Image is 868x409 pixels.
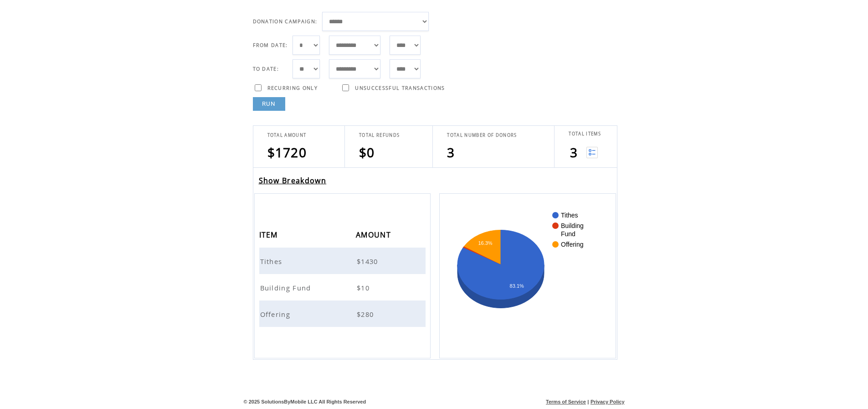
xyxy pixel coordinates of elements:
text: Fund [561,230,575,238]
a: Building Fund [260,283,313,291]
span: | [587,399,589,404]
span: TOTAL NUMBER OF DONORS [447,132,517,138]
span: TOTAL REFUNDS [359,132,400,138]
span: $10 [357,283,372,292]
text: Tithes [561,212,578,219]
span: TO DATE: [253,66,279,72]
span: $280 [357,310,376,319]
span: FROM DATE: [253,42,288,48]
a: ITEM [259,232,280,237]
span: Building Fund [260,283,313,292]
span: $0 [359,144,375,161]
span: 3 [570,144,578,161]
a: RUN [253,97,285,111]
a: Privacy Policy [591,399,625,404]
text: Offering [561,241,584,248]
span: TOTAL ITEMS [569,131,601,137]
span: DONATION CAMPAIGN: [253,18,318,25]
span: Tithes [260,257,285,266]
a: Show Breakdown [259,176,327,186]
span: $1720 [267,144,307,161]
span: $1430 [357,257,380,266]
span: AMOUNT [356,228,393,244]
span: © 2025 SolutionsByMobile LLC All Rights Reserved [244,399,366,404]
span: ITEM [259,228,280,244]
span: UNSUCCESSFUL TRANSACTIONS [355,85,445,91]
span: TOTAL AMOUNT [267,132,307,138]
img: View list [586,147,598,158]
a: AMOUNT [356,232,393,237]
svg: A chart. [453,207,601,344]
span: Offering [260,310,293,319]
a: Offering [260,309,293,317]
text: 83.1% [510,283,524,289]
a: Terms of Service [546,399,586,404]
a: Tithes [260,256,285,264]
text: 16.3% [478,240,493,246]
text: Building [561,222,584,229]
span: RECURRING ONLY [267,85,318,91]
span: 3 [447,144,455,161]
